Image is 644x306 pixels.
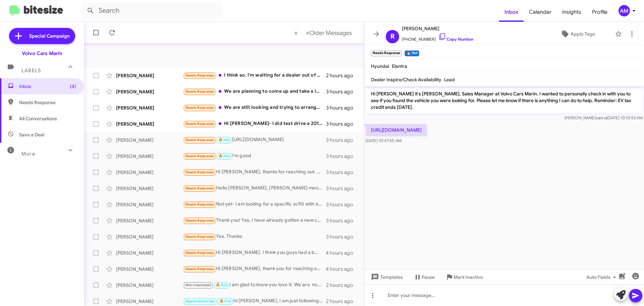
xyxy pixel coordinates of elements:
[19,115,57,122] span: All Conversations
[302,26,356,40] button: Next
[116,201,183,208] div: [PERSON_NAME]
[185,122,214,126] span: Needs Response
[116,137,183,143] div: [PERSON_NAME]
[218,154,230,158] span: 🔥 Hot
[326,185,359,192] div: 3 hours ago
[185,234,214,239] span: Needs Response
[326,201,359,208] div: 3 hours ago
[183,233,326,241] div: Yes. Thanks
[326,282,359,289] div: 2 hours ago
[116,233,183,240] div: [PERSON_NAME]
[21,68,41,74] span: Labels
[185,170,214,174] span: Needs Response
[116,250,183,256] div: [PERSON_NAME]
[116,217,183,224] div: [PERSON_NAME]
[116,121,183,127] div: [PERSON_NAME]
[116,153,183,160] div: [PERSON_NAME]
[116,72,183,79] div: [PERSON_NAME]
[371,50,402,56] small: Needs Response
[183,265,326,273] div: Hi [PERSON_NAME], thank you for reaching out. I have decided on the car and finalised on it.
[183,201,326,208] div: Not yet- I am looking for a specific xc90 with 6 seater captains chairs and light interior.
[185,73,214,78] span: Needs Response
[19,131,44,138] span: Save a Deal
[185,267,214,271] span: Needs Response
[185,283,211,287] span: Not-Interested
[402,25,474,33] span: [PERSON_NAME]
[326,169,359,176] div: 3 hours ago
[185,186,214,190] span: Needs Response
[557,2,587,22] a: Insights
[183,297,326,305] div: Hi [PERSON_NAME], I am just following up. I see that [PERSON_NAME] reached out to you
[370,271,403,283] span: Templates
[371,77,441,83] span: Dealer Inspire/Check Availability
[366,88,643,113] p: Hi [PERSON_NAME] it's [PERSON_NAME], Sales Manager at Volvo Cars Marin. I wanted to personally ch...
[326,217,359,224] div: 3 hours ago
[116,185,183,192] div: [PERSON_NAME]
[185,218,214,223] span: Needs Response
[116,169,183,176] div: [PERSON_NAME]
[19,99,76,106] span: Needs Response
[596,115,607,120] span: said at
[185,251,214,255] span: Needs Response
[185,105,214,110] span: Needs Response
[402,33,474,43] span: [PHONE_NUMBER]
[565,115,643,120] span: [PERSON_NAME] [DATE] 10:10:53 AM
[524,2,557,22] a: Calendar
[116,104,183,111] div: [PERSON_NAME]
[326,121,359,127] div: 3 hours ago
[183,217,326,224] div: Thank you! Yes, I have already gotten a new car. [PERSON_NAME]
[392,63,407,69] span: Elantra
[326,137,359,143] div: 3 hours ago
[216,283,227,287] span: 🔥 Hot
[543,28,612,40] button: Apply Tags
[21,151,35,157] span: More
[306,29,309,37] span: »
[326,250,359,256] div: 4 hours ago
[183,281,326,289] div: I am glad to know you love it. We are not affiliated with the Volvo San Francisco store but your ...
[183,88,326,95] div: We are planning to come up and take a look at the one we have interest in [DATE] morning when you...
[586,271,619,283] span: Auto Fields
[587,2,613,22] a: Profile
[185,138,214,142] span: Needs Response
[185,89,214,94] span: Needs Response
[290,26,356,40] nav: Page navigation example
[116,266,183,272] div: [PERSON_NAME]
[183,136,326,144] div: [URL][DOMAIN_NAME]
[326,104,359,111] div: 3 hours ago
[619,5,630,16] div: AM
[218,138,230,142] span: 🔥 Hot
[499,2,524,22] span: Inbox
[183,120,326,128] div: Hi [PERSON_NAME]- I did test drive a 2019 xc60 hybrid, grey, with [PERSON_NAME]; was curious if i...
[183,249,326,257] div: Hi [PERSON_NAME]. I think you guys had a bmw x5 50e but doesn't seem like you have it anymore. I ...
[309,29,352,37] span: Older Messages
[290,26,302,40] button: Previous
[326,233,359,240] div: 3 hours ago
[22,50,62,57] div: Volvo Cars Marin
[326,88,359,95] div: 3 hours ago
[405,50,419,56] small: 🔥 Hot
[371,63,389,69] span: Hyundai
[326,266,359,272] div: 4 hours ago
[183,104,326,112] div: We are still looking and trying to arrange our schedule to have some availability [DATE]. Do you ...
[219,299,231,303] span: 🔥 Hot
[444,77,455,83] span: Lead
[70,83,76,90] span: (4)
[326,298,359,305] div: 2 hours ago
[571,28,595,40] span: Apply Tags
[9,28,75,44] a: Special Campaign
[183,152,326,160] div: I'm good
[326,153,359,160] div: 3 hours ago
[613,5,637,16] button: AM
[185,299,215,303] span: Appointment Set
[440,271,488,283] button: Mark Inactive
[390,31,395,42] span: R
[183,168,326,176] div: Hi [PERSON_NAME], thanks for reaching out. We ended up with an xc40 recharge from Volvo in [GEOGR...
[408,271,440,283] button: Pause
[294,29,298,37] span: «
[116,88,183,95] div: [PERSON_NAME]
[422,271,435,283] span: Pause
[116,282,183,289] div: [PERSON_NAME]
